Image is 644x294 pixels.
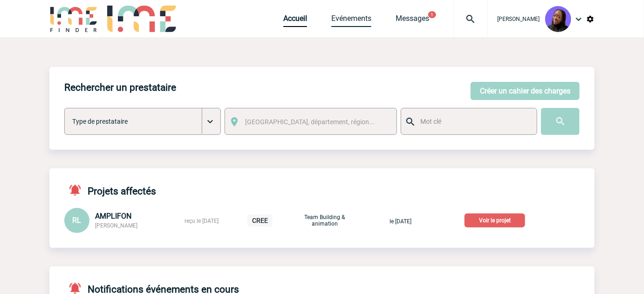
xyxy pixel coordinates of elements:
input: Mot clé [418,115,528,127]
span: le [DATE] [390,218,412,225]
a: Voir le projet [465,215,529,224]
h4: Projets affectés [64,183,156,197]
a: Messages [396,14,429,27]
p: Voir le projet [465,214,525,227]
h4: Rechercher un prestataire [64,82,176,93]
span: RL [73,216,82,225]
span: [PERSON_NAME] [95,222,137,229]
a: Accueil [283,14,307,27]
img: 131349-0.png [545,6,571,32]
img: IME-Finder [49,6,98,32]
span: AMPLIFON [95,212,131,220]
a: Evénements [331,14,371,27]
p: Team Building & animation [301,214,348,227]
span: reçu le [DATE] [185,218,219,224]
button: 1 [428,11,436,18]
span: [GEOGRAPHIC_DATA], département, région... [246,118,375,126]
span: [PERSON_NAME] [497,16,540,22]
p: CREE [247,214,273,227]
input: Submit [541,108,580,135]
img: notifications-active-24-px-r.png [68,183,88,197]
